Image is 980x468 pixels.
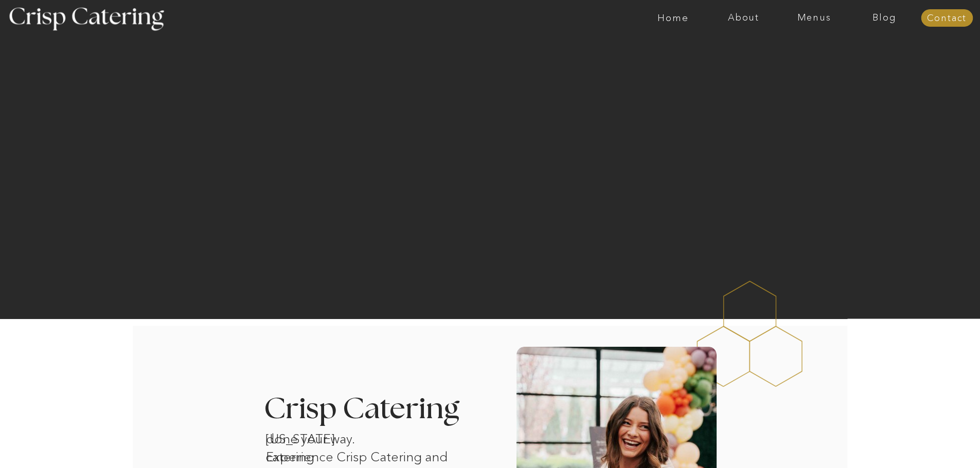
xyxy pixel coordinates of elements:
[265,430,372,443] h1: [US_STATE] catering
[264,395,486,425] h3: Crisp Catering
[921,13,973,24] a: Contact
[849,13,920,23] a: Blog
[779,13,849,23] a: Menus
[877,417,980,468] iframe: podium webchat widget bubble
[638,13,708,23] a: Home
[708,13,779,23] a: About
